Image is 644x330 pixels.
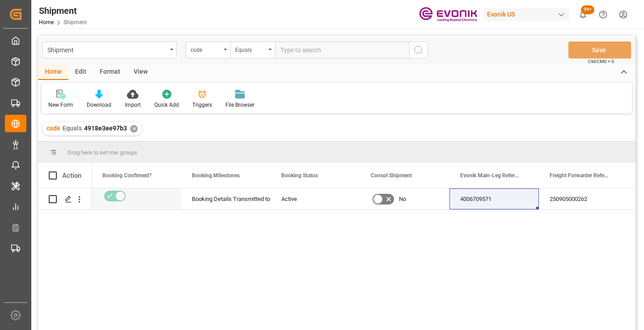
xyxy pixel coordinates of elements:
[483,6,573,23] button: Evonik US
[419,7,477,22] img: Evonik-brand-mark-Deep-Purple-RGB.jpeg_1700498283.jpeg
[460,172,520,179] span: Evonik Main-Leg Reference
[449,188,539,209] div: 4006709571
[191,44,221,54] div: code
[409,42,428,58] button: search button
[588,58,614,65] span: Ctrl/CMD + S
[38,188,92,210] div: Press SPACE to select this row.
[235,44,266,54] div: Equals
[47,125,60,132] span: code
[48,101,73,109] div: New Form
[125,101,141,109] div: Import
[130,125,138,133] div: ✕
[39,4,87,17] div: Shipment
[154,101,179,109] div: Quick Add
[62,171,81,180] div: Action
[84,125,127,132] span: 4918e3ee97b3
[399,189,406,209] span: No
[63,125,82,132] span: Equals
[192,189,260,209] div: Booking Details Transmitted to SAP
[192,172,240,179] span: Booking Milestones
[127,65,154,80] div: View
[371,172,412,179] span: Consol Shipment
[581,5,594,14] span: 99+
[281,189,349,209] div: Active
[192,101,212,109] div: Triggers
[102,172,152,179] span: Booking Confirmed?
[483,8,569,21] div: Evonik US
[68,149,137,156] span: Drag here to set row groups
[230,42,275,58] button: open menu
[275,42,409,58] input: Type to search
[225,101,254,109] div: File Browser
[87,101,111,109] div: Download
[42,42,177,58] button: open menu
[568,42,631,58] button: Save
[550,172,610,179] span: Freight Forwarder Reference
[93,65,127,80] div: Format
[539,188,628,209] div: 250905000262
[186,42,230,58] button: open menu
[38,65,68,80] div: Home
[281,172,318,179] span: Booking Status
[573,4,593,25] button: show 100 new notifications
[47,44,167,55] div: Shipment
[39,19,54,25] a: Home
[593,4,613,25] button: Help Center
[68,65,93,80] div: Edit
